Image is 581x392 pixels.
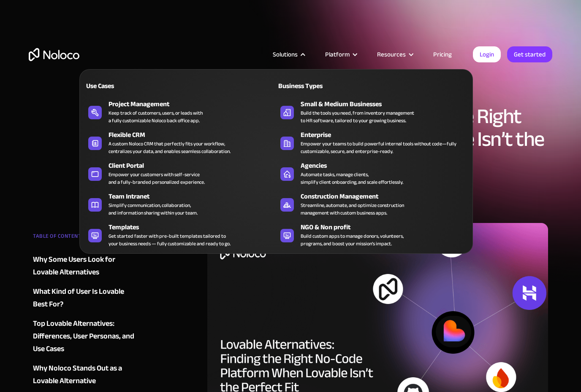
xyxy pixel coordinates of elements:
a: Flexible CRMA custom Noloco CRM that perfectly fits your workflow,centralizes your data, and enab... [84,128,276,157]
a: Get started [507,46,552,62]
div: Templates [109,222,280,232]
a: Use Cases [84,76,276,95]
div: Empower your customers with self-service and a fully-branded personalized experience. [109,171,205,186]
div: Keep track of customers, users, or leads with a fully customizable Noloco back office app. [109,109,203,124]
a: Project ManagementKeep track of customers, users, or leads witha fully customizable Noloco back o... [84,97,276,126]
nav: Solutions [79,57,473,254]
div: NGO & Non profit [301,222,472,232]
div: Resources [367,49,423,60]
div: Build custom apps to manage donors, volunteers, programs, and boost your mission’s impact. [301,232,404,247]
div: Empower your teams to build powerful internal tools without code—fully customizable, secure, and ... [301,140,464,155]
div: Solutions [262,49,315,60]
div: Small & Medium Businesses [301,99,472,109]
div: Streamline, automate, and optimize construction management with custom business apps. [301,201,404,217]
a: Top Lovable Alternatives: Differences, User Personas, and Use Cases‍ [33,317,135,355]
a: EnterpriseEmpower your teams to build powerful internal tools without code—fully customizable, se... [276,128,468,157]
div: Get started faster with pre-built templates tailored to your business needs — fully customizable ... [109,232,231,247]
div: Business Types [276,81,369,91]
div: Use Cases [84,81,176,91]
a: Login [473,46,501,62]
div: TABLE OF CONTENT [33,230,135,247]
a: TemplatesGet started faster with pre-built templates tailored toyour business needs — fully custo... [84,220,276,249]
div: Platform [315,49,367,60]
div: Client Portal [109,161,280,171]
div: Resources [377,49,406,60]
a: What Kind of User Is Lovable Best For? [33,285,135,311]
a: Client PortalEmpower your customers with self-serviceand a fully-branded personalized experience. [84,159,276,188]
a: home [29,48,79,61]
a: Why Some Users Look for Lovable Alternatives [33,253,135,279]
div: A custom Noloco CRM that perfectly fits your workflow, centralizes your data, and enables seamles... [109,140,231,155]
div: Simplify communication, collaboration, and information sharing within your team. [109,201,198,217]
a: Construction ManagementStreamline, automate, and optimize constructionmanagement with custom busi... [276,190,468,218]
a: NGO & Non profitBuild custom apps to manage donors, volunteers,programs, and boost your mission’s... [276,220,468,249]
div: Construction Management [301,191,472,201]
div: Enterprise [301,130,472,140]
a: Team IntranetSimplify communication, collaboration,and information sharing within your team. [84,190,276,218]
a: Business Types [276,76,468,95]
div: Agencies [301,161,472,171]
div: Project Management [109,99,280,109]
div: Build the tools you need, from inventory management to HR software, tailored to your growing busi... [301,109,414,124]
a: Why Noloco Stands Out as a Lovable Alternative [33,362,135,387]
div: Team Intranet [109,191,280,201]
a: Small & Medium BusinessesBuild the tools you need, from inventory managementto HR software, tailo... [276,97,468,126]
div: Automate tasks, manage clients, simplify client onboarding, and scale effortlessly. [301,171,403,186]
div: Platform [325,49,350,60]
a: Pricing [423,49,462,60]
div: Flexible CRM [109,130,280,140]
div: Solutions [273,49,298,60]
a: AgenciesAutomate tasks, manage clients,simplify client onboarding, and scale effortlessly. [276,159,468,188]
